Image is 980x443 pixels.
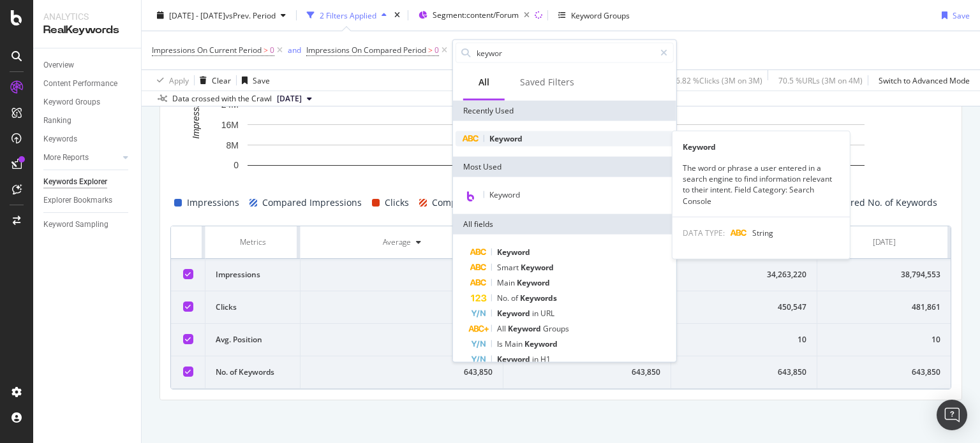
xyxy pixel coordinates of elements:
[497,262,521,273] span: Smart
[532,354,540,365] span: in
[43,114,71,127] div: Ranking
[205,291,301,324] td: Clicks
[385,195,409,210] span: Clicks
[169,10,225,20] span: [DATE] - [DATE]
[170,57,942,185] svg: A chart.
[237,70,270,91] button: Save
[681,334,807,345] div: 10
[272,91,317,106] button: [DATE]
[683,228,725,238] span: DATA TYPE:
[205,259,301,291] td: Impressions
[152,70,189,91] button: Apply
[520,293,557,303] span: Keywords
[413,5,535,25] button: Segment:content/Forum
[277,93,302,105] span: 2025 Aug. 4th
[937,400,967,430] div: Open Intercom Messenger
[392,9,403,22] div: times
[521,262,554,273] span: Keyword
[532,308,540,319] span: in
[671,75,762,85] div: 96.82 % Clicks ( 3M on 3M )
[43,175,132,189] a: Keywords Explorer
[383,236,411,248] div: Average
[43,77,132,91] a: Content Performance
[553,5,635,25] button: Keyword Groups
[270,41,274,59] span: 0
[311,301,493,313] div: 450,547
[540,354,551,365] span: H1
[152,45,262,55] span: Impressions On Current Period
[453,214,676,235] div: All fields
[152,5,291,25] button: [DATE] - [DATE]vsPrev. Period
[43,59,74,72] div: Overview
[505,338,524,349] span: Main
[311,367,493,378] div: 643,850
[428,45,433,55] span: >
[681,269,807,280] div: 34,263,220
[828,367,940,378] div: 643,850
[497,277,517,288] span: Main
[497,293,511,303] span: No.
[672,142,850,152] div: Keyword
[434,41,439,59] span: 0
[187,195,239,210] span: Impressions
[43,218,108,231] div: Keyword Sampling
[212,75,231,85] div: Clear
[820,195,937,210] span: Compared No. of Keywords
[828,301,940,313] div: 481,861
[953,10,970,20] div: Save
[543,323,569,334] span: Groups
[43,175,107,189] div: Keywords Explorer
[43,114,132,127] a: Ranking
[43,23,131,38] div: RealKeywords
[43,59,132,72] a: Overview
[497,247,530,258] span: Keyword
[191,91,201,139] text: Impressions
[43,96,132,109] a: Keyword Groups
[221,120,239,130] text: 16M
[828,334,940,345] div: 10
[302,5,392,25] button: 2 Filters Applied
[514,367,660,378] div: 643,850
[311,334,493,345] div: 10
[226,140,239,150] text: 8M
[306,45,426,55] span: Impressions On Compared Period
[937,5,970,25] button: Save
[43,10,131,23] div: Analytics
[508,323,543,334] span: Keyword
[497,354,532,365] span: Keyword
[681,301,807,313] div: 450,547
[778,75,863,85] div: 70.5 % URLs ( 3M on 4M )
[489,189,520,200] span: Keyword
[169,75,189,85] div: Apply
[873,236,896,248] div: [DATE]
[320,10,376,20] div: 2 Filters Applied
[43,77,117,91] div: Content Performance
[571,10,630,20] div: Keyword Groups
[43,96,100,109] div: Keyword Groups
[311,269,493,280] div: 34,263,220
[43,218,132,231] a: Keyword Sampling
[195,70,231,91] button: Clear
[479,76,489,89] div: All
[873,70,970,91] button: Switch to Advanced Mode
[879,75,970,85] div: Switch to Advanced Mode
[225,10,276,20] span: vs Prev. Period
[497,323,508,334] span: All
[511,293,520,303] span: of
[432,195,503,210] span: Compared Clicks
[453,157,676,177] div: Most Used
[752,228,773,238] span: String
[681,367,807,378] div: 643,850
[453,101,676,121] div: Recently Used
[288,45,301,55] div: and
[672,163,850,207] div: The word or phrase a user entered in a search engine to find information relevant to their intent...
[262,195,362,210] span: Compared Impressions
[216,236,290,248] div: Metrics
[43,151,119,164] a: More Reports
[205,356,301,389] td: No. of Keywords
[172,93,272,105] div: Data crossed with the Crawl
[497,308,532,319] span: Keyword
[475,43,655,62] input: Search by field name
[288,44,301,56] button: and
[264,45,268,55] span: >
